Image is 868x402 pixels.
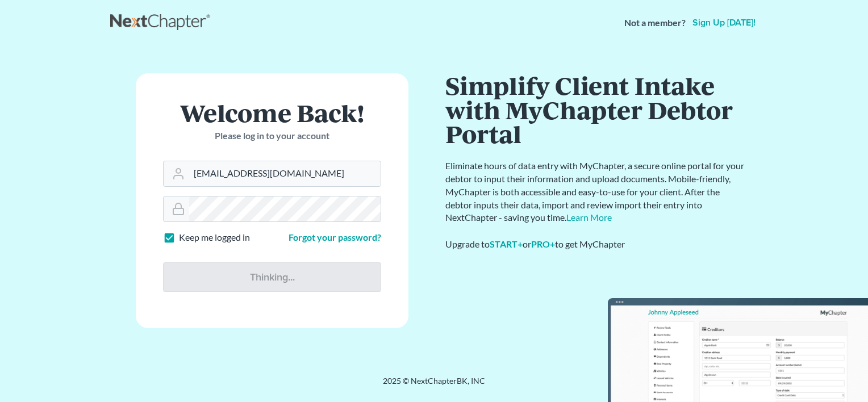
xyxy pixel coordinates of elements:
[445,73,746,146] h1: Simplify Client Intake with MyChapter Debtor Portal
[163,101,381,125] h1: Welcome Back!
[690,18,758,27] a: Sign up [DATE]!
[624,16,686,30] strong: Not a member?
[531,238,555,249] a: PRO+
[110,375,758,396] div: 2025 © NextChapterBK, INC
[163,262,381,292] input: Thinking...
[179,231,250,244] label: Keep me logged in
[490,238,523,249] a: START+
[289,232,381,242] a: Forgot your password?
[163,129,381,143] p: Please log in to your account
[445,160,746,224] p: Eliminate hours of data entry with MyChapter, a secure online portal for your debtor to input the...
[189,161,381,186] input: Email Address
[445,238,746,251] div: Upgrade to or to get MyChapter
[566,212,612,223] a: Learn More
